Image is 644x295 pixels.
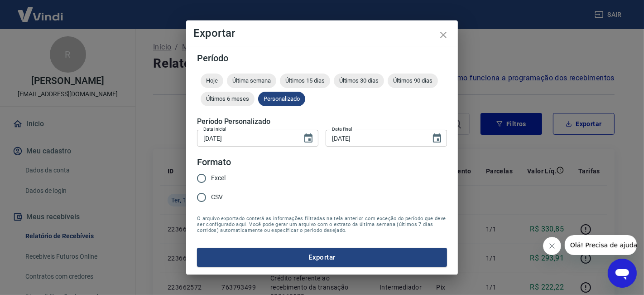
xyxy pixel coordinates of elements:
input: DD/MM/YYYY [326,130,424,147]
iframe: Mensagem da empresa [565,235,637,255]
span: Hoje [201,77,223,84]
input: DD/MM/YYYY [197,130,296,147]
iframe: Botão para abrir a janela de mensagens [608,259,637,288]
span: O arquivo exportado conterá as informações filtradas na tela anterior com exceção do período que ... [197,216,447,233]
h4: Exportar [193,28,451,39]
div: Hoje [201,74,223,88]
div: Últimos 90 dias [388,74,438,88]
span: CSV [211,192,223,202]
button: Exportar [197,248,447,267]
span: Excel [211,173,226,183]
span: Últimos 6 meses [201,95,255,102]
label: Data inicial [203,126,226,133]
div: Últimos 15 dias [280,74,330,88]
span: Últimos 30 dias [334,77,384,84]
div: Últimos 6 meses [201,92,255,106]
div: Últimos 30 dias [334,74,384,88]
div: Personalizado [258,92,305,106]
button: close [433,24,454,46]
h5: Período [197,54,447,63]
span: Personalizado [258,95,305,102]
legend: Formato [197,156,231,169]
span: Última semana [227,77,276,84]
span: Últimos 15 dias [280,77,330,84]
div: Última semana [227,74,276,88]
span: Olá! Precisa de ajuda? [5,6,76,14]
iframe: Fechar mensagem [543,237,561,255]
h5: Período Personalizado [197,117,447,126]
button: Choose date, selected date is 19 de ago de 2025 [428,129,446,147]
button: Choose date, selected date is 18 de ago de 2025 [299,129,317,147]
span: Últimos 90 dias [388,77,438,84]
label: Data final [332,126,352,133]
